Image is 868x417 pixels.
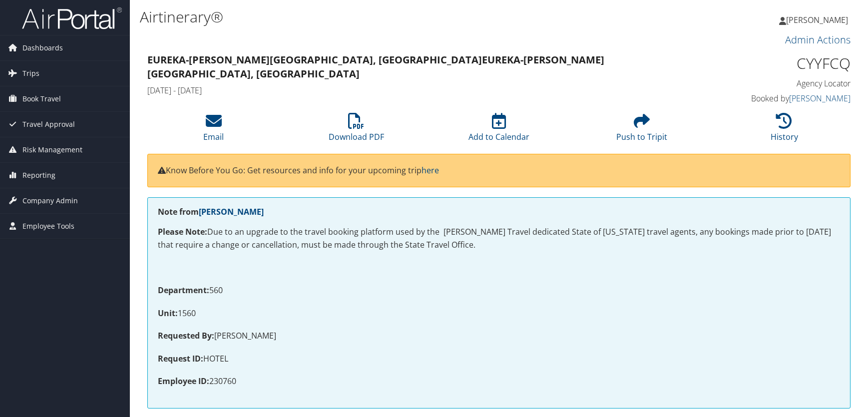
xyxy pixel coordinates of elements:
a: Download PDF [329,118,384,142]
strong: Note from [158,206,264,217]
span: Book Travel [22,86,61,111]
p: 560 [158,284,840,297]
p: 1560 [158,307,840,320]
a: Admin Actions [785,33,851,46]
strong: Requested By: [158,330,214,341]
strong: Employee ID: [158,376,209,387]
strong: Eureka-[PERSON_NAME][GEOGRAPHIC_DATA], [GEOGRAPHIC_DATA] Eureka-[PERSON_NAME][GEOGRAPHIC_DATA], [... [147,53,604,80]
span: Employee Tools [22,214,74,239]
p: Know Before You Go: Get resources and info for your upcoming trip [158,164,840,177]
a: [PERSON_NAME] [789,93,851,104]
strong: Unit: [158,308,178,319]
strong: Request ID: [158,353,203,364]
span: Travel Approval [22,112,75,137]
h4: Booked by [686,93,851,104]
strong: Department: [158,285,209,296]
h1: CYYFCQ [686,53,851,74]
a: [PERSON_NAME] [199,206,264,217]
h4: [DATE] - [DATE] [147,85,671,96]
strong: Please Note: [158,226,207,237]
a: Email [203,118,224,142]
span: Reporting [22,163,55,188]
p: 230760 [158,375,840,388]
p: [PERSON_NAME] [158,330,840,343]
a: Add to Calendar [468,118,529,142]
p: HOTEL [158,353,840,366]
a: here [422,165,439,176]
h1: Airtinerary® [140,6,619,27]
img: airportal-logo.png [22,6,122,30]
span: Dashboards [22,35,63,60]
a: History [771,118,798,142]
span: [PERSON_NAME] [786,14,848,25]
p: Due to an upgrade to the travel booking platform used by the [PERSON_NAME] Travel dedicated State... [158,226,840,251]
span: Company Admin [22,188,78,213]
a: Push to Tripit [616,118,667,142]
span: Risk Management [22,137,82,162]
h4: Agency Locator [686,78,851,89]
a: [PERSON_NAME] [779,5,858,35]
span: Trips [22,61,39,86]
